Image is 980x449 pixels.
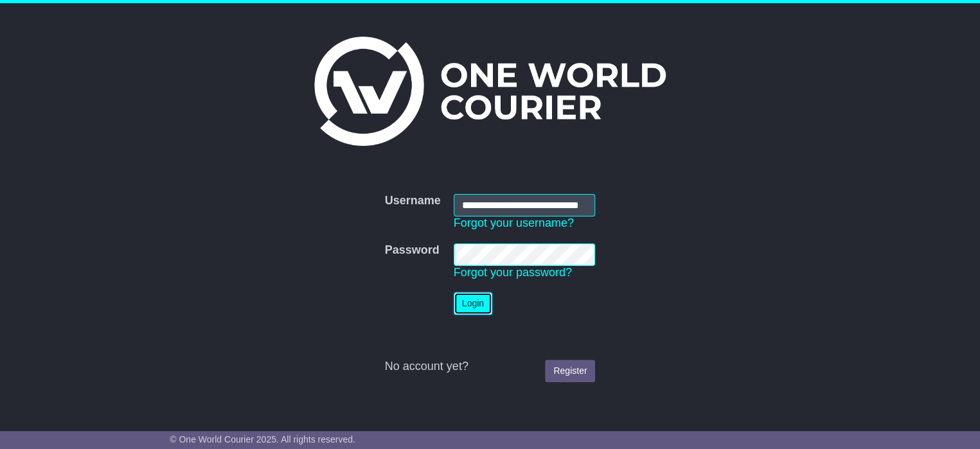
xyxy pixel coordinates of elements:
span: © One World Courier 2025. All rights reserved. [170,434,355,445]
a: Forgot your password? [454,266,572,279]
a: Register [545,360,595,382]
button: Login [454,292,492,315]
div: No account yet? [385,360,596,374]
a: Forgot your username? [454,216,574,229]
label: Password [385,243,440,258]
img: One World [314,37,665,146]
label: Username [385,194,441,208]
